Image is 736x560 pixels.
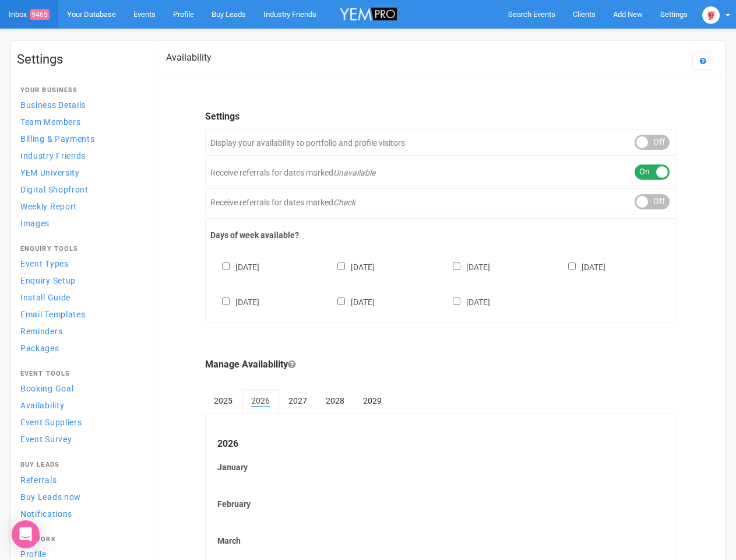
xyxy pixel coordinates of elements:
[453,262,460,270] input: [DATE]
[12,520,40,548] div: Open Intercom Messenger
[20,536,142,543] h4: Network
[453,297,460,305] input: [DATE]
[280,389,316,412] a: 2027
[573,10,596,19] span: Clients
[217,498,665,510] label: February
[702,6,720,24] img: open-uri20250107-2-1pbi2ie
[205,188,677,215] div: Receive referrals for dates marked
[205,110,677,124] legend: Settings
[17,289,145,305] a: Install Guide
[326,295,375,308] label: [DATE]
[20,168,80,177] span: YEM University
[441,260,490,273] label: [DATE]
[205,129,677,156] div: Display your availability to portfolio and profile visitors
[17,52,145,66] h1: Settings
[217,461,665,473] label: January
[210,295,259,308] label: [DATE]
[17,472,145,488] a: Referrals
[17,97,145,113] a: Business Details
[20,418,82,427] span: Event Suppliers
[508,10,555,19] span: Search Events
[557,260,605,273] label: [DATE]
[217,437,665,451] legend: 2026
[20,370,142,377] h4: Event Tools
[222,297,230,305] input: [DATE]
[17,215,145,231] a: Images
[20,259,69,268] span: Event Types
[205,159,677,185] div: Receive referrals for dates marked
[20,384,73,393] span: Booking Goal
[568,262,576,270] input: [DATE]
[242,389,279,414] a: 2026
[205,358,677,372] legend: Manage Availability
[20,344,59,353] span: Packages
[20,293,71,302] span: Install Guide
[17,380,145,396] a: Booking Goal
[17,256,145,271] a: Event Types
[20,185,89,194] span: Digital Shopfront
[20,202,77,211] span: Weekly Report
[20,509,72,519] span: Notifications
[17,181,145,197] a: Digital Shopfront
[20,310,86,319] span: Email Templates
[354,389,390,412] a: 2029
[20,435,72,444] span: Event Survey
[333,198,355,207] em: Check
[17,148,145,163] a: Industry Friends
[20,276,76,285] span: Enquiry Setup
[20,134,95,143] span: Billing & Payments
[17,131,145,146] a: Billing & Payments
[333,168,375,177] em: Unavailable
[17,414,145,430] a: Event Suppliers
[17,506,145,521] a: Notifications
[17,340,145,356] a: Packages
[20,100,86,110] span: Business Details
[17,114,145,129] a: Team Members
[17,397,145,413] a: Availability
[20,246,142,253] h4: Enquiry Tools
[17,489,145,505] a: Buy Leads now
[20,327,62,336] span: Reminders
[20,219,50,228] span: Images
[613,10,643,19] span: Add New
[17,306,145,322] a: Email Templates
[205,389,241,412] a: 2025
[17,164,145,180] a: YEM University
[20,87,142,94] h4: Your Business
[20,461,142,468] h4: Buy Leads
[217,535,665,547] label: March
[222,262,230,270] input: [DATE]
[317,389,353,412] a: 2028
[17,198,145,214] a: Weekly Report
[166,52,212,63] h2: Availability
[20,401,64,410] span: Availability
[441,295,490,308] label: [DATE]
[326,260,375,273] label: [DATE]
[20,117,80,127] span: Team Members
[17,431,145,447] a: Event Survey
[17,323,145,339] a: Reminders
[337,297,345,305] input: [DATE]
[210,229,672,241] label: Days of week available?
[210,260,259,273] label: [DATE]
[30,9,50,20] span: 9465
[337,262,345,270] input: [DATE]
[17,272,145,288] a: Enquiry Setup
